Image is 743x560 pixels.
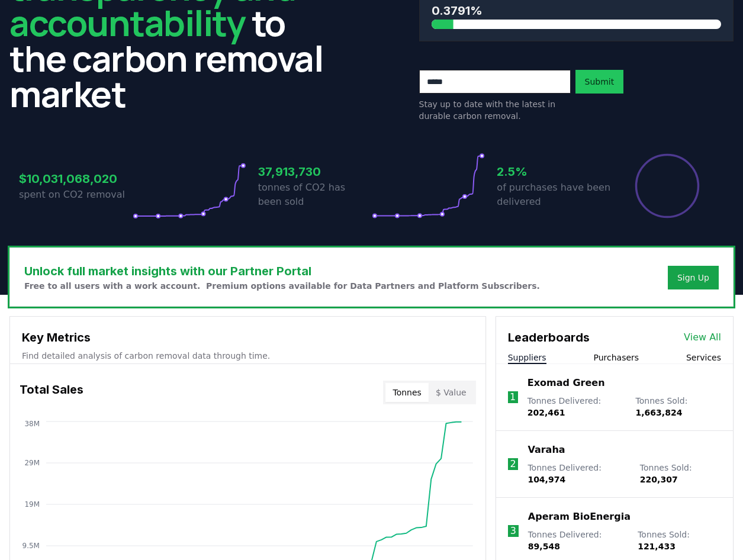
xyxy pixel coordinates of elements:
[24,262,540,280] h3: Unlock full market insights with our Partner Portal
[528,542,560,551] span: 89,548
[686,352,721,363] button: Services
[575,70,624,94] button: Submit
[510,390,516,404] p: 1
[429,383,474,402] button: $ Value
[24,280,540,292] p: Free to all users with a work account. Premium options available for Data Partners and Platform S...
[640,462,721,485] p: Tonnes Sold :
[528,462,628,485] p: Tonnes Delivered :
[668,266,719,289] button: Sign Up
[497,163,610,181] h3: 2.5%
[19,188,133,202] p: spent on CO2 removal
[24,500,40,508] tspan: 19M
[432,2,722,20] h3: 0.3791%
[22,542,40,550] tspan: 9.5M
[528,376,605,390] a: Exomad Green
[24,459,40,467] tspan: 29M
[638,542,676,551] span: 121,433
[528,443,565,457] a: Varaha
[636,395,721,419] p: Tonnes Sold :
[634,153,700,219] div: Percentage of sales delivered
[419,98,571,122] p: Stay up to date with the latest in durable carbon removal.
[22,350,474,362] p: Find detailed analysis of carbon removal data through time.
[528,510,631,524] a: Aperam BioEnergia
[258,163,372,181] h3: 37,913,730
[528,529,626,552] p: Tonnes Delivered :
[528,408,565,417] span: 202,461
[385,383,428,402] button: Tonnes
[510,457,516,471] p: 2
[636,408,683,417] span: 1,663,824
[684,330,721,345] a: View All
[594,352,639,363] button: Purchasers
[19,170,133,188] h3: $10,031,068,020
[497,181,610,209] p: of purchases have been delivered
[640,475,678,484] span: 220,307
[528,475,565,484] span: 104,974
[510,524,516,538] p: 3
[508,329,590,346] h3: Leaderboards
[638,529,721,552] p: Tonnes Sold :
[22,329,474,346] h3: Key Metrics
[508,352,546,363] button: Suppliers
[20,381,83,404] h3: Total Sales
[528,395,624,419] p: Tonnes Delivered :
[677,272,709,284] a: Sign Up
[258,181,372,209] p: tonnes of CO2 has been sold
[24,420,40,428] tspan: 38M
